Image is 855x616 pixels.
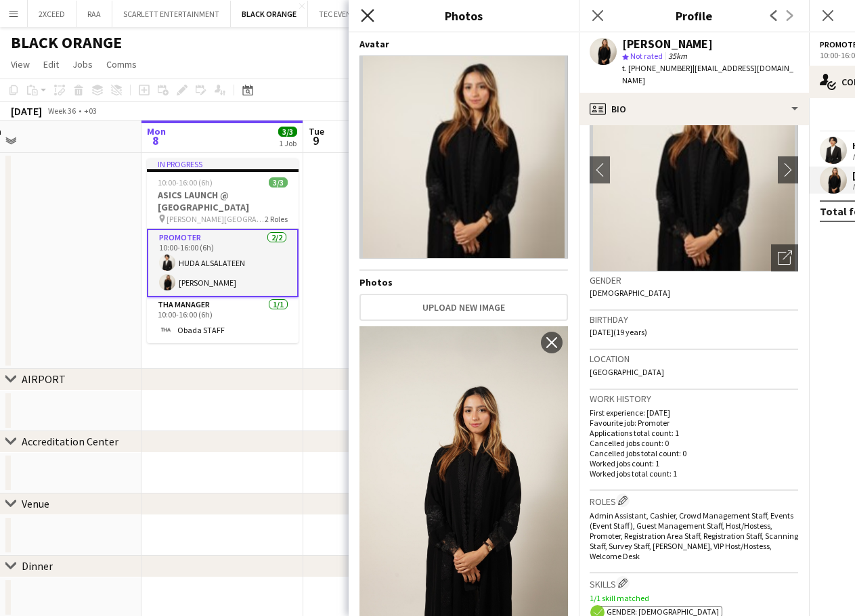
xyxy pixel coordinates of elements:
[147,158,299,343] app-job-card: In progress10:00-16:00 (6h)3/3ASICS LAUNCH @ [GEOGRAPHIC_DATA] [PERSON_NAME][GEOGRAPHIC_DATA]2 Ro...
[265,214,288,224] span: 2 Roles
[590,458,798,468] p: Worked jobs count: 1
[590,418,798,428] p: Favourite job: Promoter
[67,56,98,73] a: Jobs
[76,1,112,27] button: RAA
[28,1,76,27] button: 2XCEED
[590,448,798,458] p: Cancelled jobs total count: 0
[11,58,30,70] span: View
[590,327,647,337] span: [DATE] (19 years)
[309,125,324,137] span: Tue
[590,274,798,286] h3: Gender
[22,435,118,448] div: Accreditation Center
[279,138,297,148] div: 1 Job
[22,497,49,510] div: Venue
[106,58,137,70] span: Comms
[622,63,793,85] span: | [EMAIL_ADDRESS][DOMAIN_NAME]
[112,1,231,27] button: SCARLETT ENTERTAINMENT
[590,428,798,438] p: Applications total count: 1
[590,510,798,561] span: Admin Assistant, Cashier, Crowd Management Staff, Events (Event Staff), Guest Management Staff, H...
[590,408,798,418] p: First experience: [DATE]
[147,297,299,343] app-card-role: THA Manager1/110:00-16:00 (6h)Obada STAFF
[622,63,693,73] span: t. [PHONE_NUMBER]
[43,58,59,70] span: Edit
[590,393,798,405] h3: Work history
[308,1,372,27] button: TEC EVENTS
[579,7,809,24] h3: Profile
[590,288,670,298] span: [DEMOGRAPHIC_DATA]
[349,7,579,24] h3: Photos
[158,177,213,188] span: 10:00-16:00 (6h)
[590,468,798,479] p: Worked jobs total count: 1
[359,56,568,259] img: Crew avatar
[590,367,664,377] span: [GEOGRAPHIC_DATA]
[22,372,66,386] div: AIRPORT
[359,38,568,50] h4: Avatar
[38,56,64,73] a: Edit
[771,244,798,271] div: Open photos pop-in
[269,177,288,188] span: 3/3
[630,51,663,61] span: Not rated
[231,1,308,27] button: BLACK ORANGE
[167,214,265,224] span: [PERSON_NAME][GEOGRAPHIC_DATA]
[278,127,297,137] span: 3/3
[307,133,324,148] span: 9
[579,93,809,125] div: Bio
[590,438,798,448] p: Cancelled jobs count: 0
[11,104,42,118] div: [DATE]
[84,106,97,116] div: +03
[359,276,568,288] h4: Photos
[622,38,713,50] div: [PERSON_NAME]
[145,133,166,148] span: 8
[147,189,299,213] h3: ASICS LAUNCH @ [GEOGRAPHIC_DATA]
[590,353,798,365] h3: Location
[22,559,53,573] div: Dinner
[590,576,798,590] h3: Skills
[665,51,690,61] span: 35km
[590,313,798,326] h3: Birthday
[147,158,299,169] div: In progress
[590,68,798,271] img: Crew avatar or photo
[11,32,122,53] h1: BLACK ORANGE
[359,294,568,321] button: Upload new image
[147,125,166,137] span: Mon
[72,58,93,70] span: Jobs
[45,106,79,116] span: Week 36
[5,56,35,73] a: View
[590,593,798,603] p: 1/1 skill matched
[147,229,299,297] app-card-role: Promoter2/210:00-16:00 (6h)HUDA ALSALATEEN[PERSON_NAME]
[590,493,798,508] h3: Roles
[101,56,142,73] a: Comms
